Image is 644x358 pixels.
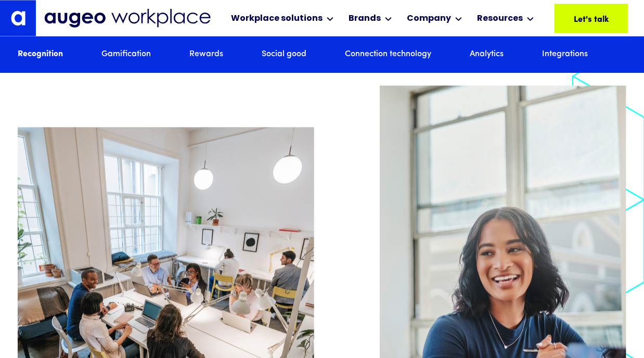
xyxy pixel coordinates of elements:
a: Gamification [101,49,151,60]
a: Connection technology [345,49,431,60]
div: Brands [349,12,381,25]
a: Social good [262,49,306,60]
a: Recognition [18,49,63,60]
div: Company [407,12,451,25]
img: Augeo's "a" monogram decorative logo in white. [11,10,25,25]
a: Let's talk [555,4,628,33]
div: Workplace solutions [231,12,323,25]
a: Analytics [470,49,504,60]
img: Augeo Workplace business unit full logo in mignight blue. [44,8,211,28]
a: Rewards [189,49,223,60]
div: Resources [477,12,523,25]
a: Integrations [542,49,588,60]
